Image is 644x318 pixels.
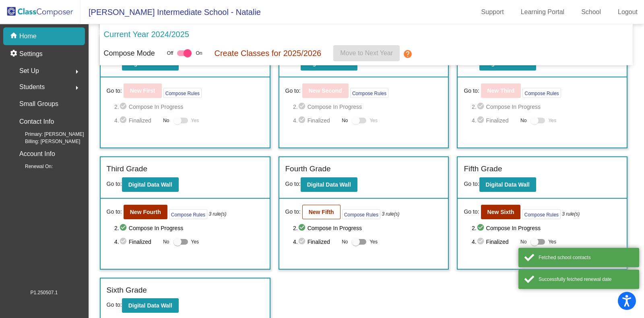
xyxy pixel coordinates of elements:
span: 4. Finalized [472,237,516,247]
button: Compose Rules [342,209,380,219]
span: 4. Finalized [114,116,159,125]
span: 2. Compose In Progress [293,102,442,112]
label: Fifth Grade [464,163,502,175]
a: Logout [611,6,644,19]
b: Digital Data Wall [128,302,172,309]
p: Current Year 2024/2025 [104,28,189,40]
span: 4. Finalized [472,116,516,125]
mat-icon: check_circle [477,223,486,233]
span: 2. Compose In Progress [114,102,263,112]
span: Off [167,50,173,57]
div: Fetched school contacts [539,254,633,261]
button: Compose Rules [163,88,202,98]
span: No [342,238,348,245]
span: [PERSON_NAME] Intermediate School - Natalie [80,6,261,19]
span: Renewal On: [12,163,53,170]
button: Digital Data Wall [479,177,536,192]
span: Yes [191,116,199,125]
button: New Third [481,83,521,98]
mat-icon: check_circle [119,116,129,125]
span: Yes [548,237,556,247]
button: Compose Rules [169,209,207,219]
span: Move to Next Year [340,50,393,56]
button: New Second [302,83,349,98]
button: Compose Rules [350,88,388,98]
span: Go to: [107,208,122,216]
mat-icon: check_circle [298,102,308,112]
button: Digital Data Wall [122,298,179,313]
span: Go to: [285,87,301,95]
span: Go to: [464,181,479,187]
button: Move to Next Year [333,45,400,61]
button: New Fourth [124,205,167,219]
button: Digital Data Wall [122,177,179,192]
b: New Fourth [130,209,161,215]
a: School [575,6,607,19]
mat-icon: check_circle [298,223,308,233]
span: Yes [548,116,556,125]
span: Go to: [107,181,122,187]
button: Compose Rules [522,209,560,219]
p: Contact Info [19,116,54,127]
i: 3 rule(s) [382,210,399,218]
p: Small Groups [19,98,58,110]
p: Account Info [19,148,55,160]
mat-icon: home [10,31,19,41]
button: New Sixth [481,205,521,219]
span: Go to: [107,87,122,95]
a: Learning Portal [514,6,571,19]
span: Set Up [19,65,39,77]
span: 4. Finalized [114,237,159,247]
label: Fourth Grade [285,163,331,175]
mat-icon: check_circle [119,102,129,112]
b: New Second [309,87,342,94]
button: New First [124,83,162,98]
div: Successfully fetched renewal date [539,276,633,283]
button: New Fifth [302,205,341,219]
b: New First [130,87,155,94]
b: Digital Data Wall [307,181,351,188]
mat-icon: settings [10,49,19,59]
span: Go to: [285,208,301,216]
span: No [342,117,348,124]
span: Yes [191,237,199,247]
mat-icon: check_circle [477,116,486,125]
span: No [163,238,169,245]
p: Compose Mode [104,48,155,59]
span: Students [19,81,45,93]
a: Support [475,6,510,19]
span: No [520,238,526,245]
mat-icon: check_circle [119,237,129,247]
b: Digital Data Wall [128,181,172,188]
span: Yes [369,116,378,125]
span: 2. Compose In Progress [114,223,263,233]
p: Settings [19,49,43,59]
mat-icon: check_circle [477,102,486,112]
mat-icon: check_circle [477,237,486,247]
mat-icon: help [403,49,413,59]
label: Third Grade [107,163,147,175]
span: Go to: [107,301,122,308]
mat-icon: check_circle [298,237,308,247]
p: Home [19,31,37,41]
mat-icon: arrow_right [72,83,82,93]
p: Create Classes for 2025/2026 [214,47,321,59]
span: 4. Finalized [293,237,338,247]
b: New Third [487,87,515,94]
button: Compose Rules [522,88,561,98]
span: 2. Compose In Progress [472,223,621,233]
span: 2. Compose In Progress [472,102,621,112]
mat-icon: arrow_right [72,67,82,77]
span: 4. Finalized [293,116,338,125]
span: Go to: [464,87,479,95]
span: Primary: [PERSON_NAME] [12,131,84,138]
label: Sixth Grade [107,285,147,296]
mat-icon: check_circle [119,223,129,233]
span: No [520,117,526,124]
i: 3 rule(s) [562,210,580,218]
b: New Sixth [487,209,514,215]
b: New Fifth [309,209,334,215]
span: Go to: [285,181,301,187]
mat-icon: check_circle [298,116,308,125]
span: Yes [369,237,378,247]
